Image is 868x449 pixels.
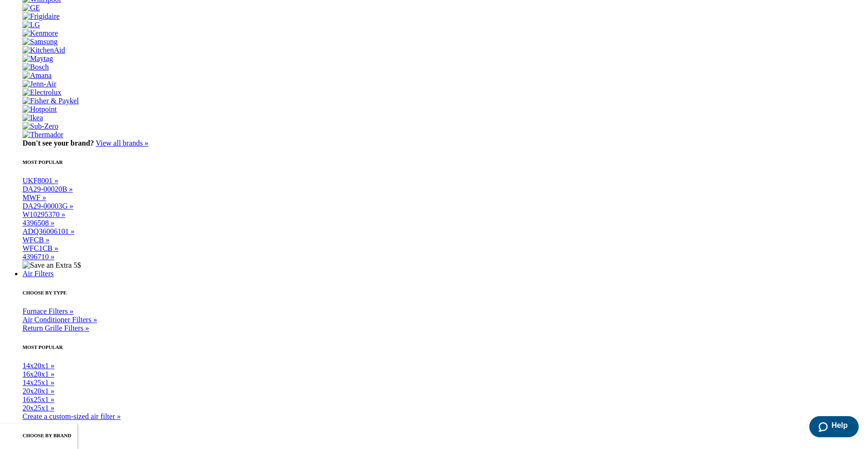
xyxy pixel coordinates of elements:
img: Jenn-Air [23,80,56,88]
a: 20x20x1 » [23,387,54,395]
strong: Don't see your brand? [23,139,94,147]
a: Air Filters [23,270,53,278]
img: Save an Extra 5$ [23,261,81,270]
img: LG [23,21,40,29]
a: W10295370 » [23,210,65,218]
a: Furnace Filters » [23,307,73,315]
img: GE [23,4,40,12]
button: Launch Help Chat Window [809,416,859,437]
a: 4396710 » [23,253,54,261]
a: WFCB » [23,236,49,244]
img: Kenmore [23,29,58,38]
a: Create a custom-sized air filter » [23,412,121,420]
img: Fisher & Paykel [23,97,79,105]
img: Frigidaire [23,12,60,21]
h6: CHOOSE BY BRAND [23,433,864,438]
img: Electrolux [23,88,61,97]
a: 4396508 » [23,219,54,227]
a: WFC1CB » [23,244,58,252]
a: UKF8001 » [23,177,58,185]
a: MWF » [23,194,46,201]
img: Thermador [23,131,63,139]
img: Amana [23,71,52,80]
h6: CHOOSE BY TYPE [23,290,864,295]
img: KitchenAid [23,46,65,54]
a: 16x25x1 » [23,395,54,403]
a: 14x25x1 » [23,379,54,387]
img: Hotpoint [23,105,57,114]
a: 16x20x1 » [23,370,54,378]
a: DA29-00003G » [23,202,73,210]
a: View all brands » [96,139,148,147]
a: Return Grille Filters » [23,324,89,332]
a: 20x25x1 » [23,404,54,412]
img: Maytag [23,54,53,63]
img: Ikea [23,114,43,122]
a: ADQ36006101 » [23,227,75,235]
a: Air Conditioner Filters » [23,316,97,324]
a: DA29-00020B » [23,185,73,193]
img: Samsung [23,38,58,46]
h6: MOST POPULAR [23,344,864,350]
img: Bosch [23,63,49,71]
img: Sub-Zero [23,122,58,131]
h6: MOST POPULAR [23,159,864,165]
a: 14x20x1 » [23,362,54,370]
